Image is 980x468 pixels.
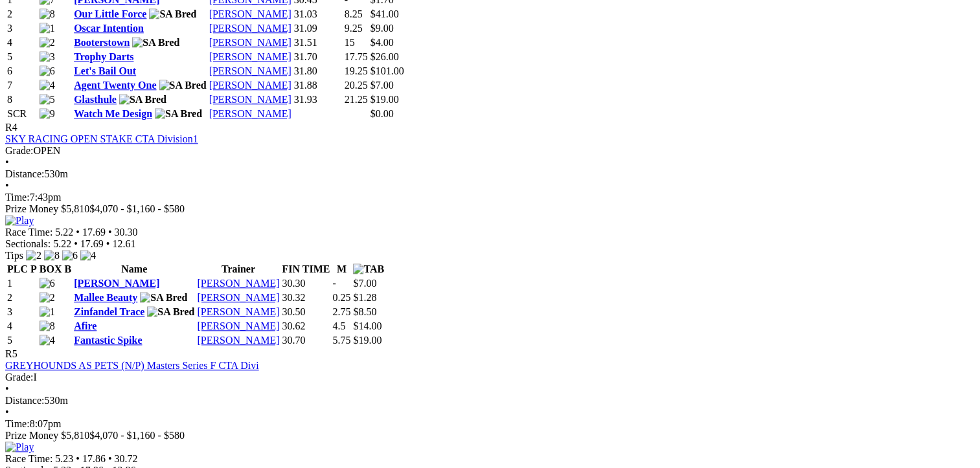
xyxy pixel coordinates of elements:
span: $19.00 [370,94,399,105]
th: Trainer [196,263,280,276]
a: [PERSON_NAME] [209,94,291,105]
a: [PERSON_NAME] [209,23,291,34]
div: 7:43pm [5,192,975,203]
span: 17.86 [82,453,106,464]
img: 4 [40,335,55,346]
a: Fantastic Spike [74,335,142,346]
img: SA Bred [155,108,202,120]
div: I [5,372,975,383]
span: 30.72 [115,453,138,464]
span: Race Time: [5,453,52,464]
span: 17.69 [82,227,106,238]
text: 9.25 [345,23,363,34]
img: 2 [40,37,55,49]
span: $101.00 [370,65,404,76]
span: 5.22 [55,227,73,238]
span: PLC [7,263,28,274]
img: 6 [40,278,55,289]
text: 5.75 [332,335,350,346]
span: $4,070 - $1,160 - $580 [89,430,185,441]
span: • [76,227,80,238]
a: [PERSON_NAME] [74,278,159,289]
span: P [30,263,37,274]
a: [PERSON_NAME] [209,80,291,91]
a: Oscar Intention [74,23,144,34]
span: $7.00 [370,80,394,91]
text: 0.25 [332,292,350,303]
span: 5.23 [55,453,73,464]
img: 8 [40,8,55,20]
td: 6 [6,65,38,78]
img: 2 [26,250,41,262]
div: 530m [5,168,975,180]
text: 20.25 [345,80,368,91]
span: • [5,157,9,168]
a: [PERSON_NAME] [197,320,279,331]
img: SA Bred [147,306,194,318]
a: SKY RACING OPEN STAKE CTA Division1 [5,133,198,144]
span: $41.00 [370,8,399,19]
span: Sectionals: [5,238,51,249]
td: 31.70 [293,50,343,63]
img: SA Bred [159,80,207,91]
th: Name [73,263,195,276]
img: 9 [40,108,55,120]
text: 4.5 [332,320,345,331]
img: SA Bred [132,37,179,49]
span: • [108,453,112,464]
span: Time: [5,418,30,429]
span: 5.22 [53,238,71,249]
span: • [5,180,9,191]
th: FIN TIME [282,263,331,276]
img: 8 [44,250,60,262]
a: Agent Twenty One [74,80,156,91]
span: • [76,453,80,464]
span: 30.30 [115,227,138,238]
a: [PERSON_NAME] [197,306,279,317]
a: [PERSON_NAME] [197,335,279,346]
td: 31.03 [293,8,343,21]
div: Prize Money $5,810 [5,203,975,215]
span: • [5,383,9,394]
td: 31.51 [293,36,343,49]
span: Time: [5,192,30,203]
td: 31.80 [293,65,343,78]
td: 30.32 [282,291,331,304]
a: Mallee Beauty [74,292,137,303]
a: [PERSON_NAME] [209,51,291,62]
div: OPEN [5,145,975,157]
th: M [332,263,351,276]
a: Let's Bail Out [74,65,136,76]
span: $1.28 [353,292,376,303]
a: [PERSON_NAME] [209,65,291,76]
td: 7 [6,79,38,92]
a: GREYHOUNDS AS PETS (N/P) Masters Series F CTA Divi [5,360,259,371]
span: BOX [40,263,62,274]
a: Afire [74,320,97,331]
text: 21.25 [345,94,368,105]
span: R4 [5,122,17,133]
span: • [74,238,78,249]
text: 8.25 [345,8,363,19]
a: [PERSON_NAME] [209,8,291,19]
span: $26.00 [370,51,399,62]
td: 1 [6,277,38,290]
a: Zinfandel Trace [74,306,144,317]
span: • [106,238,110,249]
a: Booterstown [74,37,130,48]
text: - [332,278,336,289]
td: 30.70 [282,334,331,347]
span: $4,070 - $1,160 - $580 [89,203,185,214]
td: 30.30 [282,277,331,290]
td: 31.09 [293,22,343,35]
text: 17.75 [345,51,368,62]
span: Distance: [5,395,44,406]
img: 6 [40,65,55,77]
td: 4 [6,36,38,49]
td: 30.62 [282,320,331,333]
span: 12.61 [112,238,135,249]
span: $8.50 [353,306,376,317]
img: 1 [40,23,55,34]
a: Watch Me Design [74,108,152,119]
img: TAB [353,263,384,275]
